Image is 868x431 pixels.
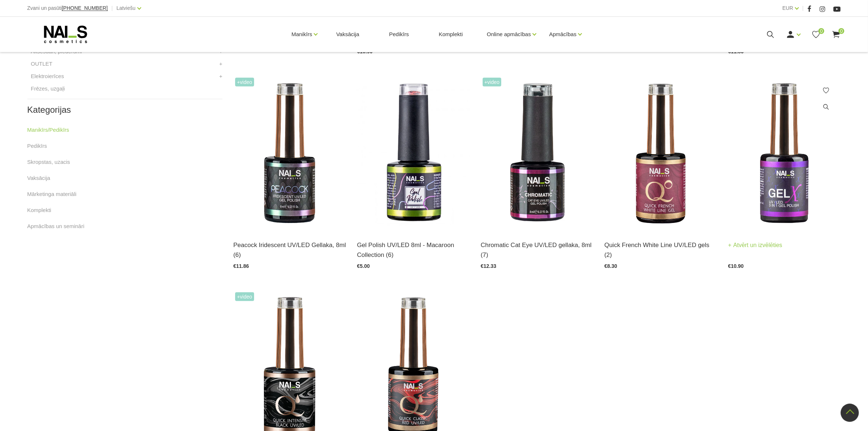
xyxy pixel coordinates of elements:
[235,292,254,301] span: +Video
[357,76,470,231] img: “Macaroon” kolekcijas gellaka izceļas ar dažāda izmēra krāsainām daļiņām, kas lieliski papildinās...
[604,240,717,260] a: Quick French White Line UV/LED gels (2)
[27,190,77,199] a: Mārketinga materiāli
[330,17,365,52] a: Vaksācija
[233,240,346,260] a: Peacock Iridescent UV/LED Gellaka, 8ml (6)
[219,59,222,68] a: +
[357,240,470,260] a: Gel Polish UV/LED 8ml - Macaroon Collection (6)
[728,263,744,269] span: €10.90
[383,17,414,52] a: Pedikīrs
[838,28,844,34] span: 0
[27,174,50,182] a: Vaksācija
[782,4,793,12] a: EUR
[31,72,64,81] a: Elektroierīces
[481,263,497,269] span: €12.33
[62,5,108,11] a: [PHONE_NUMBER]
[481,240,593,260] a: Chromatic Cat Eye UV/LED gellaka, 8ml (7)
[811,30,821,39] a: 0
[483,78,502,86] span: +Video
[27,222,85,231] a: Apmācības un semināri
[27,206,51,215] a: Komplekti
[728,76,841,231] img: Trīs vienā - bāze, tonis, tops (trausliem nagiem vēlams papildus lietot bāzi). Ilgnoturīga un int...
[728,240,782,250] a: Atvērt un izvēlēties
[112,4,113,13] span: |
[233,76,346,231] img: Hameleona efekta gellakas pārklājums. Intensīvam rezultātam lietot uz melna pamattoņa, tādā veidā...
[62,5,108,11] span: [PHONE_NUMBER]
[481,76,593,231] img: Chromatic magnētiskā dizaina gellaka ar smalkām, atstarojošām hroma daļiņām. Izteiksmīgs 4D efekt...
[27,4,108,13] div: Zvani un pasūti
[27,126,69,134] a: Manikīrs/Pedikīrs
[802,4,804,13] span: |
[604,263,617,269] span: €8.30
[818,28,824,34] span: 0
[235,78,254,86] span: +Video
[357,263,370,269] span: €5.00
[292,20,312,49] a: Manikīrs
[27,142,47,150] a: Pedikīrs
[27,105,222,115] h2: Kategorijas
[487,20,531,49] a: Online apmācības
[31,84,65,93] a: Frēzes, uzgaļi
[832,30,841,39] a: 0
[433,17,469,52] a: Komplekti
[233,263,249,269] span: €11.86
[27,158,70,166] a: Skropstas, uzacis
[549,20,576,49] a: Apmācības
[219,72,222,81] a: +
[604,76,717,231] img: Quick French White Line - īpaši izstrādāta pigmentēta baltā gellaka perfektam franču manikīram.* ...
[116,4,135,12] a: Latviešu
[31,59,52,68] a: OUTLET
